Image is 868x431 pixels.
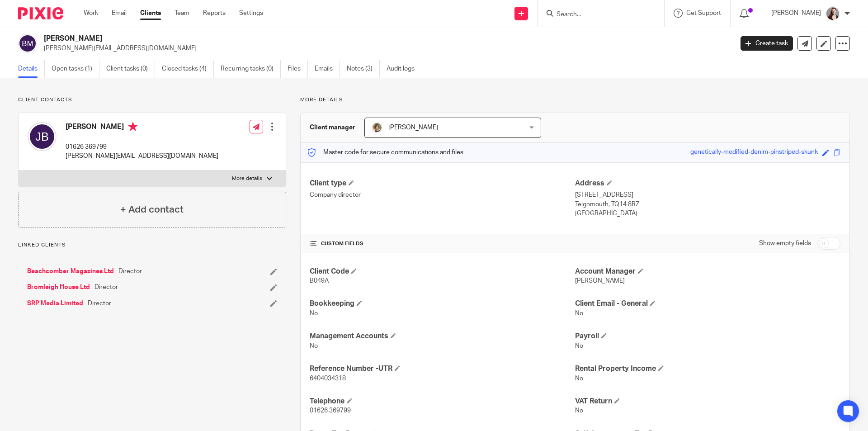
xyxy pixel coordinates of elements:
[575,332,840,341] h4: Payroll
[66,122,218,133] h4: [PERSON_NAME]
[575,343,583,349] span: No
[575,364,840,374] h4: Rental Property Income
[347,60,380,78] a: Notes (3)
[162,60,214,78] a: Closed tasks (4)
[88,299,111,308] span: Director
[84,9,98,18] a: Work
[66,152,218,161] p: [PERSON_NAME][EMAIL_ADDRESS][DOMAIN_NAME]
[310,123,355,132] h3: Client manager
[175,9,189,18] a: Team
[575,200,840,209] p: Teignmouth, TQ14 8RZ
[44,34,590,43] h2: [PERSON_NAME]
[310,343,318,349] span: No
[18,34,37,53] img: svg%3E
[575,299,840,308] h4: Client Email - General
[310,190,575,199] p: Company director
[128,122,137,131] i: Primary
[232,175,262,182] p: More details
[310,278,329,284] span: B049A
[387,60,421,78] a: Audit logs
[310,240,575,247] h4: CUSTOM FIELDS
[18,242,286,249] p: Linked clients
[118,267,142,276] span: Director
[686,10,721,16] span: Get Support
[310,179,575,188] h4: Client type
[759,239,811,248] label: Show empty fields
[288,60,308,78] a: Files
[203,9,226,18] a: Reports
[310,332,575,341] h4: Management Accounts
[826,6,840,21] img: High%20Res%20Andrew%20Price%20Accountants%20_Poppy%20Jakes%20Photography-3%20-%20Copy.jpg
[575,278,625,284] span: [PERSON_NAME]
[575,310,583,317] span: No
[575,375,583,382] span: No
[44,44,727,53] p: [PERSON_NAME][EMAIL_ADDRESS][DOMAIN_NAME]
[575,397,840,406] h4: VAT Return
[52,60,99,78] a: Open tasks (1)
[27,283,90,292] a: Bromleigh House Ltd
[741,36,793,51] a: Create task
[556,11,637,19] input: Search
[221,60,281,78] a: Recurring tasks (0)
[771,9,821,18] p: [PERSON_NAME]
[112,9,127,18] a: Email
[27,267,114,276] a: Beachcomber Magazines Ltd
[575,179,840,188] h4: Address
[27,299,83,308] a: SRP Media Limited
[307,148,463,157] p: Master code for secure communications and files
[690,147,818,158] div: genetically-modified-denim-pinstriped-skunk
[140,9,161,18] a: Clients
[310,299,575,308] h4: Bookkeeping
[575,209,840,218] p: [GEOGRAPHIC_DATA]
[388,124,438,131] span: [PERSON_NAME]
[310,364,575,374] h4: Reference Number -UTR
[575,267,840,276] h4: Account Manager
[28,122,57,151] img: svg%3E
[310,397,575,406] h4: Telephone
[18,7,63,19] img: Pixie
[18,60,45,78] a: Details
[310,407,351,414] span: 01626 369799
[575,190,840,199] p: [STREET_ADDRESS]
[315,60,340,78] a: Emails
[310,310,318,317] span: No
[372,122,382,133] img: High%20Res%20Andrew%20Price%20Accountants_Poppy%20Jakes%20photography-1142.jpg
[120,203,184,217] h4: + Add contact
[300,96,850,104] p: More details
[310,375,346,382] span: 6404034318
[239,9,263,18] a: Settings
[94,283,118,292] span: Director
[575,407,583,414] span: No
[18,96,286,104] p: Client contacts
[106,60,155,78] a: Client tasks (0)
[310,267,575,276] h4: Client Code
[66,142,218,152] p: 01626 369799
